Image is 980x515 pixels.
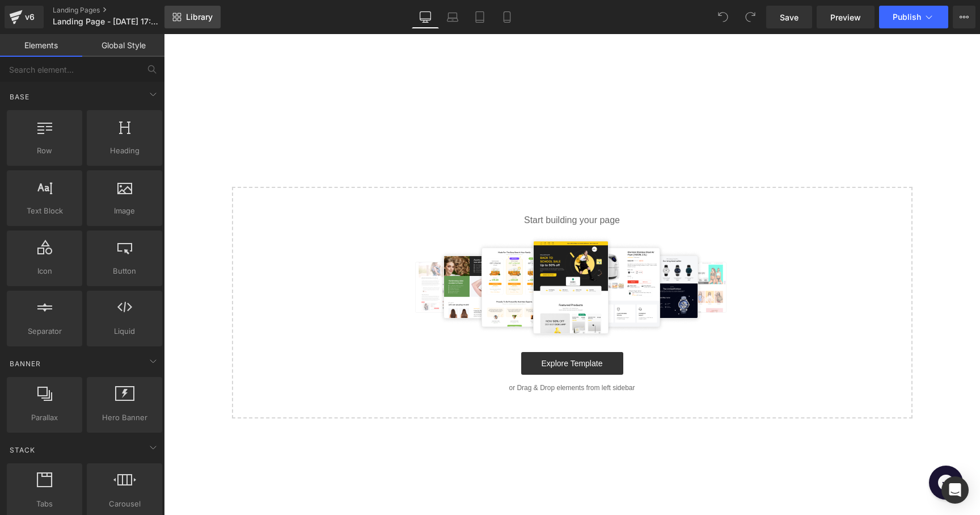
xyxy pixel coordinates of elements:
[10,205,79,217] span: Text Block
[53,6,183,15] a: Landing Pages
[9,358,42,369] span: Banner
[5,6,44,28] a: v6
[953,6,975,28] button: More
[893,12,921,22] span: Publish
[466,6,493,28] a: Tablet
[10,325,79,337] span: Separator
[780,11,799,23] span: Save
[10,498,79,510] span: Tabs
[817,6,875,28] a: Preview
[9,91,31,102] span: Base
[439,6,466,28] a: Laptop
[86,179,730,193] p: Start building your page
[164,6,221,28] a: New Library
[941,476,969,504] div: Open Intercom Messenger
[9,445,36,455] span: Stack
[90,265,159,277] span: Button
[830,11,861,23] span: Preview
[90,145,159,157] span: Heading
[53,17,162,26] span: Landing Page - [DATE] 17:02:11
[82,34,164,57] a: Global Style
[412,6,439,28] a: Desktop
[186,12,213,22] span: Library
[23,10,37,24] div: v6
[10,412,79,424] span: Parallax
[90,205,159,217] span: Image
[90,325,159,337] span: Liquid
[10,145,79,157] span: Row
[739,6,762,28] button: Redo
[10,265,79,277] span: Icon
[712,6,734,28] button: Undo
[90,412,159,424] span: Hero Banner
[86,350,730,358] p: or Drag & Drop elements from left sidebar
[879,6,948,28] button: Publish
[759,428,805,470] iframe: Gorgias live chat messenger
[90,498,159,510] span: Carousel
[493,6,521,28] a: Mobile
[357,318,459,341] a: Explore Template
